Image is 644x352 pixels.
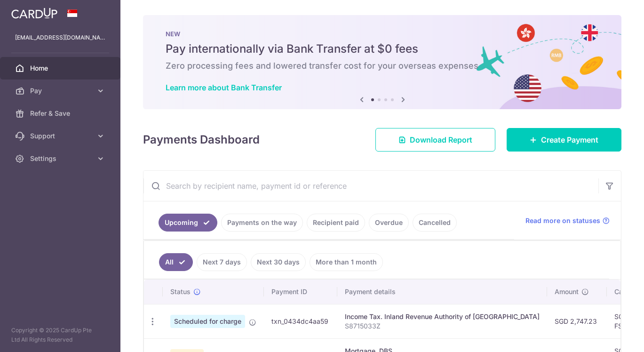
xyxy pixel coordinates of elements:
span: Pay [30,86,92,96]
img: CardUp [11,8,57,19]
p: [EMAIL_ADDRESS][DOMAIN_NAME] [15,33,105,42]
img: Bank transfer banner [143,15,621,109]
a: Read more on statuses [525,216,610,225]
span: Create Payment [541,134,598,145]
a: Recipient paid [307,214,365,232]
th: Payment ID [264,280,337,304]
p: NEW [166,30,599,38]
span: Status [170,287,191,296]
h5: Pay internationally via Bank Transfer at $0 fees [166,41,599,56]
a: Next 7 days [197,253,247,271]
input: Search by recipient name, payment id or reference [143,171,598,201]
h4: Payments Dashboard [143,131,260,148]
a: Create Payment [507,128,621,152]
span: Settings [30,154,92,163]
h6: Zero processing fees and lowered transfer cost for your overseas expenses [166,60,599,72]
a: More than 1 month [310,253,383,271]
span: Download Report [410,134,472,145]
span: Amount [555,287,579,296]
span: Refer & Save [30,109,92,118]
td: SGD 2,747.23 [547,304,607,338]
span: Scheduled for charge [170,315,245,328]
span: Support [30,131,92,141]
a: All [159,253,193,271]
p: S8715033Z [345,321,540,331]
a: Learn more about Bank Transfer [166,83,282,92]
th: Payment details [337,280,547,304]
a: Payments on the way [221,214,303,232]
a: Next 30 days [251,253,306,271]
span: Read more on statuses [525,216,600,225]
a: Download Report [375,128,495,152]
a: Cancelled [413,214,457,232]
span: Home [30,64,92,73]
a: Overdue [369,214,409,232]
td: txn_0434dc4aa59 [264,304,337,338]
a: Upcoming [159,214,217,232]
div: Income Tax. Inland Revenue Authority of [GEOGRAPHIC_DATA] [345,312,540,321]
